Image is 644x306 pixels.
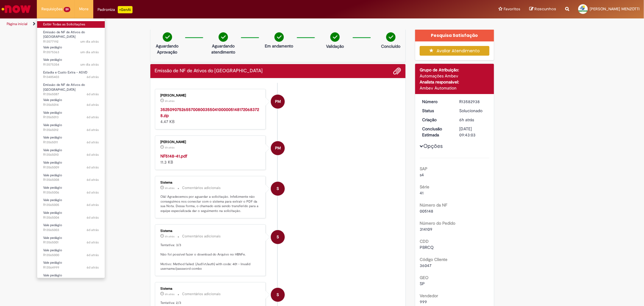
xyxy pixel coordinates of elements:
b: Número da NF [420,202,447,208]
span: 6d atrás [87,215,99,220]
time: 25/09/2025 07:36:04 [87,265,99,270]
span: Vale pedágio [43,45,62,50]
img: ServiceNow [1,3,32,15]
time: 30/09/2025 16:43:00 [459,117,474,122]
span: 6d atrás [87,240,99,245]
a: Rascunhos [529,6,556,12]
a: Aberto R13565013 : Vale pedágio [37,109,105,121]
div: Analista responsável: [420,79,489,85]
b: GEO [420,275,428,280]
div: [DATE] 09:43:03 [459,126,487,138]
time: 25/09/2025 07:41:57 [87,103,99,107]
span: Vale pedágio [43,57,62,62]
span: Estadia e Custo Extra - ASVD [43,70,88,75]
div: Solucionado [459,108,487,114]
div: Paola Machado [271,95,285,109]
a: Exibir Todas as Solicitações [37,21,105,28]
span: Vale pedágio [43,110,62,115]
div: Sistema [161,287,261,291]
p: Aguardando Aprovação [153,43,182,55]
span: R13565009 [43,165,99,170]
span: R13575363 [43,50,99,55]
img: check-circle-green.png [386,32,396,42]
span: um dia atrás [80,62,99,67]
span: Rascunhos [534,6,556,12]
span: R13565008 [43,177,99,182]
time: 30/09/2025 17:13:09 [165,292,175,296]
time: 25/09/2025 07:36:59 [87,240,99,245]
div: Ambev Automation [420,85,489,91]
dt: Status [418,108,455,114]
span: 6d atrás [87,203,99,207]
span: SP [420,281,425,286]
time: 25/09/2025 07:39:30 [87,165,99,170]
time: 25/09/2025 07:39:03 [87,177,99,182]
span: Vale pedágio [43,273,62,278]
div: Sistema [161,181,261,184]
strong: NF5148-41.pdf [161,153,187,159]
span: 6d atrás [87,228,99,232]
a: Aberto R13565004 : Vale pedágio [37,210,105,221]
span: 6h atrás [165,99,175,103]
span: R13565013 [43,115,99,120]
span: R13575354 [43,62,99,67]
dt: Número [418,99,455,105]
a: Aberto R13564998 : Vale pedágio [37,272,105,283]
span: Vale pedágio [43,223,62,227]
dt: Criação [418,117,455,123]
span: 6d atrás [87,177,99,182]
time: 25/09/2025 07:37:25 [87,228,99,232]
a: Página inicial [7,21,27,26]
dt: Conclusão Estimada [418,126,455,138]
span: Vale pedágio [43,98,62,102]
a: Aberto R13485403 : Estadia e Custo Extra - ASVD [37,69,105,80]
span: 41 [420,190,424,196]
span: Vale pedágio [43,160,62,165]
span: PM [275,94,281,109]
span: R13565004 [43,215,99,220]
span: 36047 [420,263,431,268]
span: R13565011 [43,140,99,145]
img: check-circle-green.png [330,32,340,42]
span: R13565014 [43,103,99,107]
span: 6h atrás [165,186,175,190]
p: Olá! Agradecemos por aguardar a solicitação. Infelizmente não conseguimos nos conectar com o sist... [161,194,261,213]
span: 6h atrás [165,146,175,149]
span: 6h atrás [459,117,474,122]
img: check-circle-green.png [274,32,284,42]
span: Vale pedágio [43,148,62,152]
a: Aberto R13565000 : Vale pedágio [37,247,105,258]
p: +GenAi [118,6,133,13]
div: R13582938 [459,99,487,105]
div: [PERSON_NAME] [161,94,261,97]
span: 59 [64,7,70,12]
time: 30/09/2025 17:14:22 [165,235,175,238]
span: Vale pedágio [43,185,62,190]
a: Aberto R13565008 : Vale pedágio [37,172,105,183]
div: Sistema [161,229,261,233]
span: 6h atrás [165,292,175,296]
button: Avaliar Atendimento [420,46,489,56]
time: 30/09/2025 17:24:01 [165,146,175,149]
span: [PERSON_NAME] MENZOTTI [590,6,639,11]
span: 005148 [420,208,433,214]
span: Vale pedágio [43,123,62,127]
span: 6d atrás [87,140,99,145]
b: Série [420,184,429,190]
div: [PERSON_NAME] [161,140,261,144]
span: 6d atrás [87,75,99,79]
img: check-circle-green.png [219,32,228,42]
a: Aberto R13564999 : Vale pedágio [37,259,105,271]
time: 25/09/2025 07:41:31 [87,115,99,119]
span: R13565087 [43,92,99,97]
time: 25/09/2025 07:40:44 [87,140,99,145]
time: 25/09/2025 07:37:50 [87,215,99,220]
ul: Trilhas de página [5,18,425,30]
div: Grupo de Atribuição: [420,67,489,73]
a: Aberto R13565005 : Vale pedágio [37,197,105,208]
small: Comentários adicionais [182,185,221,190]
p: Aguardando atendimento [209,43,238,55]
span: R13565006 [43,190,99,195]
span: S [277,288,279,302]
ul: Requisições [37,18,105,278]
